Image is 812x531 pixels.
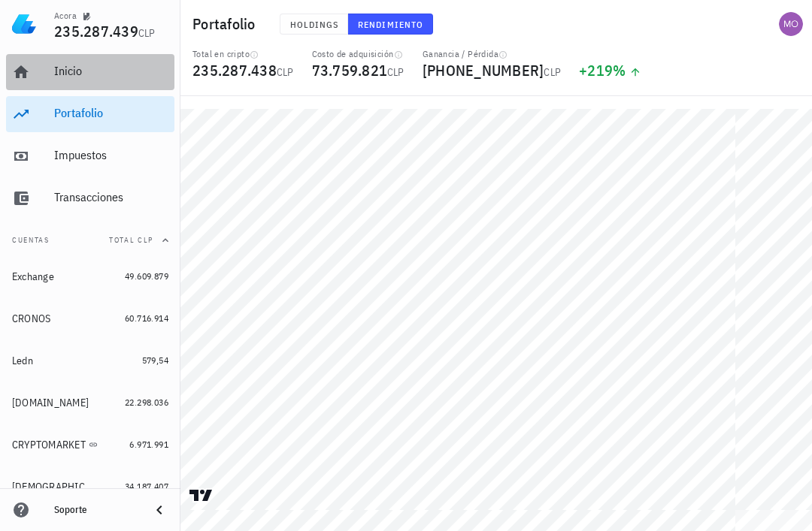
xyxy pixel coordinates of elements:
[280,14,349,35] button: Holdings
[109,235,153,245] span: Total CLP
[54,21,138,41] span: 235.287.439
[54,190,168,204] div: Transacciones
[6,427,174,463] a: CRYPTOMARKET 6.971.991
[6,469,174,505] a: [DEMOGRAPHIC_DATA] 34.187.407
[12,355,33,367] div: Ledn
[192,48,294,60] div: Total en cripto
[6,342,174,379] a: Ledn 579,54
[129,439,168,450] span: 6.971.991
[6,54,174,90] a: Inicio
[6,138,174,174] a: Impuestos
[6,300,174,336] a: CRONOS 60.716.914
[54,64,168,78] div: Inicio
[125,312,168,324] span: 60.716.914
[192,60,277,80] span: 235.287.438
[6,258,174,294] a: Exchange 49.609.879
[54,10,77,22] div: Acora
[12,312,51,325] div: CRONOS
[779,12,803,36] div: avatar
[54,106,168,120] div: Portafolio
[142,355,168,366] span: 579,54
[6,222,174,258] button: CuentasTotal CLP
[12,439,86,451] div: CRYPTOMARKET
[579,63,641,78] div: +219
[423,60,544,80] span: [PHONE_NUMBER]
[544,65,561,79] span: CLP
[125,397,168,408] span: 22.298.036
[54,148,168,162] div: Impuestos
[138,26,156,40] span: CLP
[312,48,404,60] div: Costo de adquisición
[192,12,262,36] h1: Portafolio
[387,65,404,79] span: CLP
[54,504,138,516] div: Soporte
[277,65,294,79] span: CLP
[357,19,423,30] span: Rendimiento
[6,96,174,132] a: Portafolio
[312,60,388,80] span: 73.759.821
[188,488,214,502] a: Charting by TradingView
[613,60,626,80] span: %
[423,48,561,60] div: Ganancia / Pérdida
[12,12,36,36] img: LedgiFi
[12,270,54,283] div: Exchange
[348,14,433,35] button: Rendimiento
[125,270,168,282] span: 49.609.879
[12,481,104,493] div: [DEMOGRAPHIC_DATA]
[6,180,174,216] a: Transacciones
[125,481,168,492] span: 34.187.407
[289,19,339,30] span: Holdings
[12,397,89,409] div: [DOMAIN_NAME]
[6,385,174,421] a: [DOMAIN_NAME] 22.298.036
